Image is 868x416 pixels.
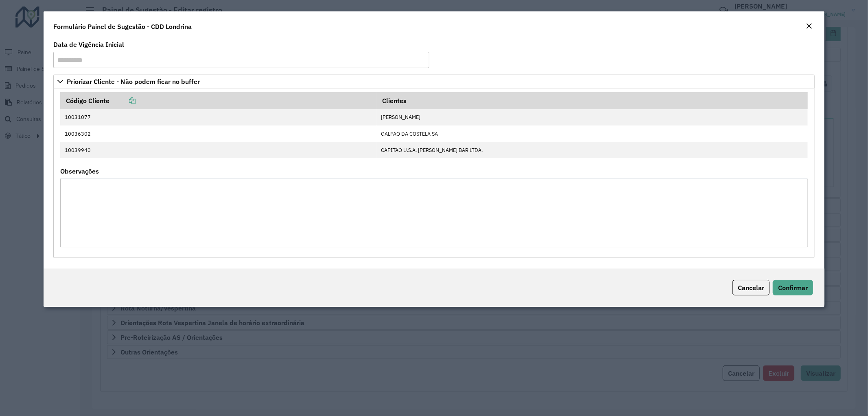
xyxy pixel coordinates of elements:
span: Confirmar [778,284,808,292]
td: CAPITAO U.S.A. [PERSON_NAME] BAR LTDA. [377,142,808,158]
td: GALPAO DA COSTELA SA [377,125,808,142]
td: 10031077 [60,109,376,125]
button: Cancelar [732,280,770,295]
label: Observações [60,166,99,176]
th: Código Cliente [60,92,376,109]
span: Cancelar [738,284,764,292]
a: Priorizar Cliente - Não podem ficar no buffer [53,75,815,88]
th: Clientes [377,92,808,109]
a: Copiar [109,97,136,105]
span: Priorizar Cliente - Não podem ficar no buffer [67,78,200,85]
div: Priorizar Cliente - Não podem ficar no buffer [53,88,815,258]
td: [PERSON_NAME] [377,109,808,125]
em: Fechar [806,23,812,29]
td: 10036302 [60,125,376,142]
h4: Formulário Painel de Sugestão - CDD Londrina [53,22,192,31]
button: Confirmar [773,280,813,295]
td: 10039940 [60,142,376,158]
button: Close [803,21,815,32]
label: Data de Vigência Inicial [53,40,124,49]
